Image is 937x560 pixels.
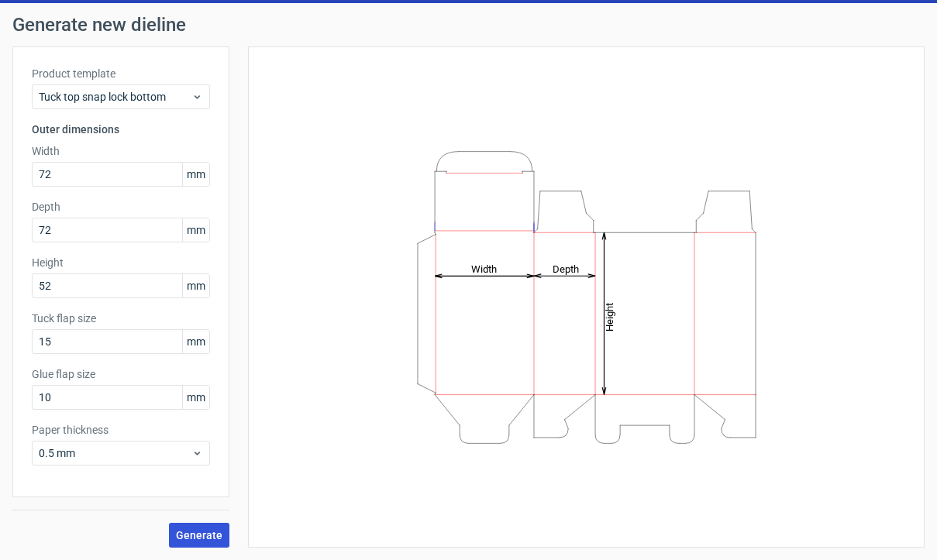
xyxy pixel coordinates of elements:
[470,263,496,274] tspan: Width
[32,255,210,270] label: Height
[32,311,210,326] label: Tuck flap size
[176,530,222,541] span: Generate
[604,302,615,331] tspan: Height
[32,366,210,382] label: Glue flap size
[169,523,229,548] button: Generate
[553,263,579,274] tspan: Depth
[182,274,209,297] span: mm
[39,89,191,105] span: Tuck top snap lock bottom
[182,330,209,353] span: mm
[39,445,191,461] span: 0.5 mm
[32,143,210,159] label: Width
[182,218,209,242] span: mm
[32,422,210,438] label: Paper thickness
[182,163,209,186] span: mm
[12,15,925,34] h1: Generate new dieline
[182,386,209,409] span: mm
[32,66,210,81] label: Product template
[32,199,210,215] label: Depth
[32,122,210,137] h3: Outer dimensions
